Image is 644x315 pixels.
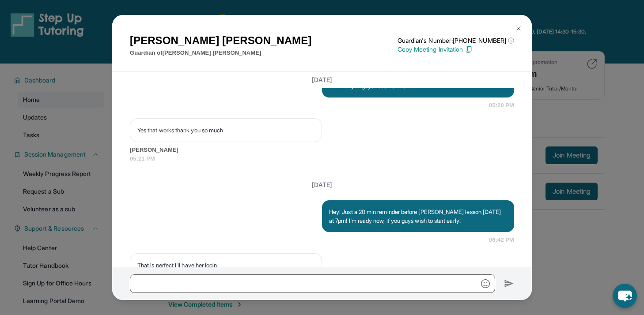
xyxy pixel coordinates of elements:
[508,36,514,45] span: ⓘ
[137,126,314,135] p: Yes that works thank you so much
[398,45,514,54] p: Copy Meeting Invitation
[130,75,514,84] h3: [DATE]
[481,279,490,288] img: Emoji
[130,180,514,189] h3: [DATE]
[489,101,514,110] span: 05:20 PM
[130,146,514,154] span: [PERSON_NAME]
[465,45,473,53] img: Copy Icon
[515,25,522,32] img: Close Icon
[504,278,514,289] img: Send icon
[613,284,637,308] button: chat-button
[329,207,507,225] p: Hey! Just a 20 min reminder before [PERSON_NAME] lesson [DATE] at 7pm! I'm ready now, if you guys...
[130,154,514,163] span: 05:21 PM
[130,33,311,49] h1: [PERSON_NAME] [PERSON_NAME]
[489,236,514,244] span: 06:42 PM
[137,261,314,270] p: That is perfect I'll have her login
[130,49,311,57] p: Guardian of [PERSON_NAME] [PERSON_NAME]
[398,36,514,45] p: Guardian's Number: [PHONE_NUMBER]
